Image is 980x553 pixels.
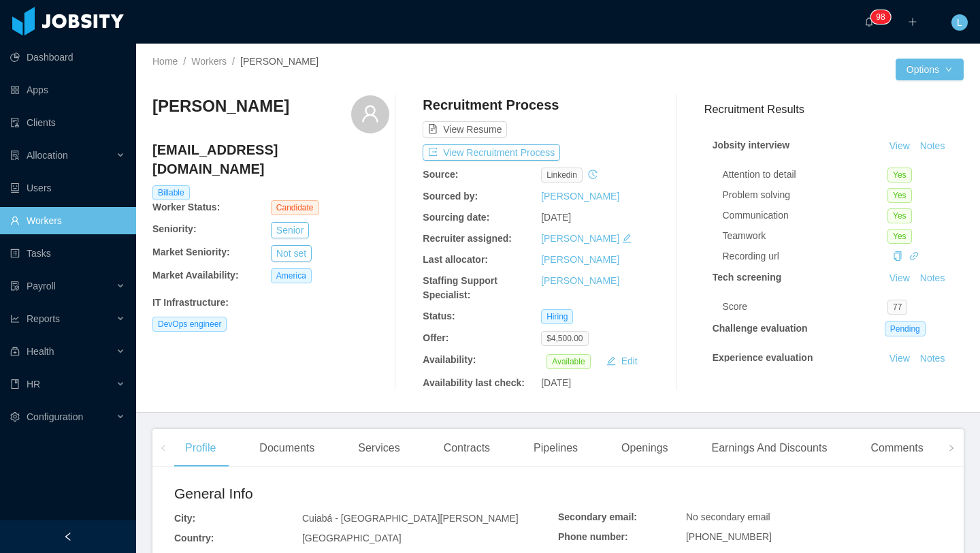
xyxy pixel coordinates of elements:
span: Candidate [271,200,319,215]
b: Secondary email: [558,511,637,522]
button: icon: editEdit [601,353,643,369]
a: icon: appstoreApps [10,76,125,104]
b: Staffing Support Specialist: [423,275,497,300]
span: [GEOGRAPHIC_DATA] [302,533,402,543]
span: Reports [27,313,60,324]
button: icon: exportView Recruitment Process [423,144,560,161]
div: Pipelines [523,429,589,467]
i: icon: edit [622,234,632,243]
b: Sourcing date: [423,212,489,223]
a: icon: userWorkers [10,207,125,234]
span: Allocation [27,150,68,161]
button: Senior [271,222,309,238]
span: Yes [887,229,912,244]
b: Seniority: [152,223,197,234]
span: Payroll [27,281,56,291]
strong: Experience evaluation [713,352,813,363]
div: Recording url [723,249,888,264]
a: [PERSON_NAME] [541,275,619,286]
b: Status: [423,311,455,321]
span: Yes [887,208,912,223]
div: Openings [610,429,679,467]
i: icon: copy [893,251,902,261]
a: icon: robotUsers [10,174,125,202]
a: View [885,353,915,364]
span: [PERSON_NAME] [240,56,318,67]
div: Attention to detail [723,168,888,182]
a: Workers [191,56,227,67]
h4: [EMAIL_ADDRESS][DOMAIN_NAME] [152,140,389,178]
a: View [885,272,915,283]
a: icon: link [909,251,919,262]
span: 77 [887,300,907,315]
b: Country: [174,533,214,543]
b: Availability last check: [423,377,525,388]
span: America [271,268,312,283]
b: Sourced by: [423,191,478,202]
b: City: [174,513,195,524]
div: Earnings And Discounts [701,429,838,467]
span: / [232,56,235,67]
div: Documents [248,429,325,467]
h3: Recruitment Results [704,101,964,118]
i: icon: user [361,104,380,123]
a: [PERSON_NAME] [541,191,619,202]
i: icon: line-chart [10,314,20,323]
div: Comments [860,429,934,467]
span: No secondary email [686,511,770,522]
span: linkedin [541,168,583,183]
b: IT Infrastructure : [152,297,229,308]
span: Cuiabá - [GEOGRAPHIC_DATA][PERSON_NAME] [302,513,519,524]
div: Score [723,300,888,314]
button: Notes [915,351,951,367]
span: Billable [152,185,190,200]
div: Copy [893,249,902,264]
a: View [885,140,915,151]
i: icon: book [10,379,20,389]
a: Home [152,56,178,67]
h2: General Info [174,483,558,505]
i: icon: medicine-box [10,347,20,356]
strong: Challenge evaluation [713,323,808,334]
b: Source: [423,169,458,180]
b: Market Availability: [152,270,239,281]
i: icon: plus [908,17,917,27]
p: 9 [876,10,881,24]
button: Not set [271,245,312,262]
span: L [957,14,962,31]
a: [PERSON_NAME] [541,254,619,265]
b: Worker Status: [152,202,220,212]
sup: 98 [870,10,890,24]
b: Availability: [423,354,476,365]
span: / [183,56,186,67]
i: icon: left [160,445,167,452]
span: [DATE] [541,212,571,223]
a: icon: profileTasks [10,240,125,267]
span: Yes [887,168,912,183]
div: Teamwork [723,229,888,243]
b: Offer: [423,332,448,343]
span: HR [27,379,40,390]
button: Notes [915,270,951,287]
span: Health [27,346,54,357]
strong: Jobsity interview [713,140,790,151]
span: Hiring [541,309,573,324]
span: $4,500.00 [541,331,588,346]
span: Yes [887,188,912,203]
div: Communication [723,208,888,223]
span: [DATE] [541,377,571,388]
b: Market Seniority: [152,247,230,257]
i: icon: solution [10,151,20,160]
b: Recruiter assigned: [423,233,512,244]
i: icon: history [588,170,598,179]
i: icon: link [909,251,919,261]
button: Notes [915,138,951,155]
a: [PERSON_NAME] [541,233,619,244]
i: icon: file-protect [10,281,20,291]
div: Profile [174,429,227,467]
button: Optionsicon: down [896,59,964,80]
span: Configuration [27,411,83,422]
span: Pending [885,321,926,336]
i: icon: right [948,445,955,452]
a: icon: file-textView Resume [423,124,507,135]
